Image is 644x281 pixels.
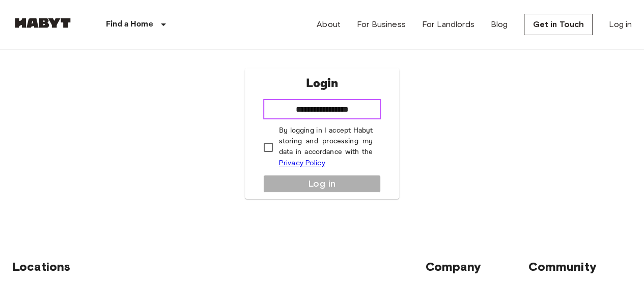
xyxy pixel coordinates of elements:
[425,259,481,274] span: Company
[609,18,632,31] a: Log in
[357,18,406,31] a: For Business
[491,18,508,31] a: Blog
[305,74,338,93] p: Login
[12,18,73,28] img: Habyt
[279,125,373,169] p: By logging in I accept Habyt storing and processing my data in accordance with the
[317,18,341,31] a: About
[528,259,596,274] span: Community
[524,14,593,35] a: Get in Touch
[279,159,325,167] a: Privacy Policy
[12,259,70,274] span: Locations
[422,18,474,31] a: For Landlords
[106,18,153,31] p: Find a Home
